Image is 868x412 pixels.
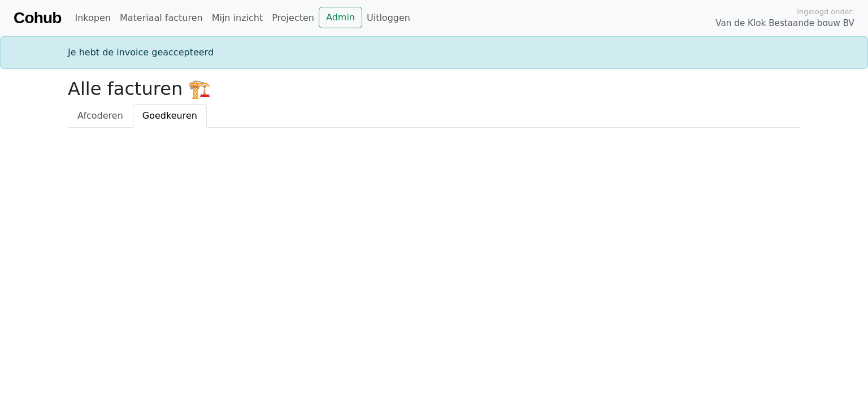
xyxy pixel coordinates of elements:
span: Afcoderen [77,110,123,121]
span: Goedkeuren [142,110,197,121]
a: Mijn inzicht [207,7,268,29]
a: Inkopen [70,7,115,29]
a: Materiaal facturen [115,7,207,29]
a: Uitloggen [362,7,415,29]
h2: Alle facturen 🏗️ [68,78,800,99]
a: Admin [319,7,362,28]
a: Cohub [14,5,61,32]
a: Afcoderen [68,104,133,128]
a: Projecten [267,7,319,29]
span: Van de Klok Bestaande bouw BV [715,17,854,30]
a: Goedkeuren [133,104,207,128]
div: Je hebt de invoice geaccepteerd [61,46,807,59]
span: Ingelogd onder: [797,6,854,17]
